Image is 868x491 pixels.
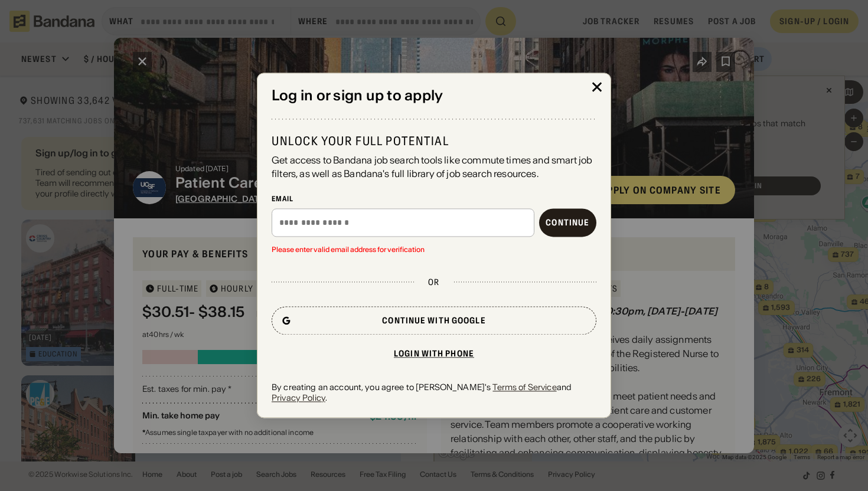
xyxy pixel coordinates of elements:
div: Log in or sign up to apply [272,87,596,104]
div: Login with phone [394,349,474,358]
div: Unlock your full potential [272,134,596,149]
a: Terms of Service [492,382,556,392]
span: Please enter valid email address for verification [272,246,596,253]
div: By creating an account, you agree to [PERSON_NAME]'s and . [272,382,596,403]
div: Continue with Google [382,316,485,325]
div: or [428,277,439,287]
div: Email [272,194,596,204]
div: Get access to Bandana job search tools like commute times and smart job filters, as well as Banda... [272,154,596,181]
div: Continue [546,218,589,227]
a: Privacy Policy [272,392,325,403]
